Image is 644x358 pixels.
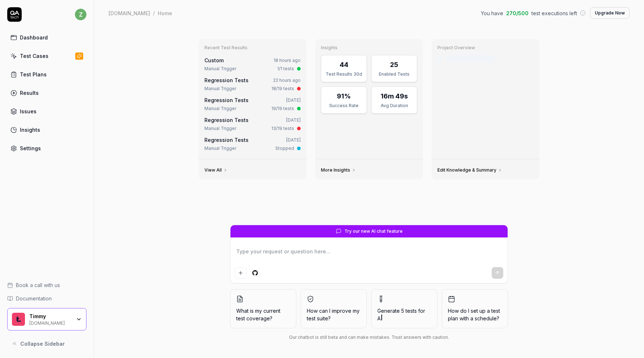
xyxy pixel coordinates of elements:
[204,97,249,103] a: Regression Tests
[16,295,52,302] span: Documentation
[321,45,417,51] h3: Insights
[236,307,290,322] span: What is my current test coverage?
[158,9,172,17] div: Home
[340,60,348,70] div: 44
[307,307,361,322] span: How can I improve my test suite?
[204,57,224,63] span: Custom
[204,167,228,173] a: View All
[20,144,41,152] div: Settings
[446,55,495,63] div: Last crawled [DATE]
[273,77,301,83] time: 22 hours ago
[286,97,301,103] time: [DATE]
[20,108,37,115] div: Issues
[326,71,362,77] div: Test Results 30d
[377,315,381,321] span: A
[7,30,86,45] a: Dashboard
[376,71,412,77] div: Enabled Tests
[204,105,236,112] div: Manual Trigger
[7,281,86,289] a: Book a call with us
[204,85,236,92] div: Manual Trigger
[29,313,71,320] div: Timmy
[20,126,40,134] div: Insights
[7,123,86,137] a: Insights
[381,91,408,101] div: 16m 49s
[437,45,534,51] h3: Project Overview
[204,137,249,143] a: Regression Tests
[271,125,294,132] div: 13/19 tests
[204,117,249,123] a: Regression Tests
[20,89,39,97] div: Results
[75,7,86,22] button: z
[230,289,296,328] button: What is my current test coverage?
[20,52,48,60] div: Test Cases
[531,9,577,17] span: test executions left
[442,289,508,328] button: How do I set up a test plan with a schedule?
[371,289,437,328] button: Generate 5 tests forA
[230,334,508,341] div: Our chatbot is still beta and can make mistakes. Trust answers with caution.
[203,135,302,153] a: Regression Tests[DATE]Manual TriggerStopped
[390,60,398,70] div: 25
[109,9,150,17] div: [DOMAIN_NAME]
[203,95,302,113] a: Regression Tests[DATE]Manual Trigger19/19 tests
[204,145,236,152] div: Manual Trigger
[590,7,630,19] button: Upgrade Now
[344,228,403,235] span: Try our new AI chat feature
[20,71,47,78] div: Test Plans
[286,117,301,123] time: [DATE]
[7,67,86,81] a: Test Plans
[204,45,301,51] h3: Recent Test Results
[12,313,25,326] img: Timmy Logo
[326,102,362,109] div: Success Rate
[7,86,86,100] a: Results
[274,58,301,63] time: 18 hours ago
[337,91,351,101] div: 91%
[271,105,294,112] div: 19/19 tests
[204,66,236,72] div: Manual Trigger
[7,295,86,302] a: Documentation
[321,167,356,173] a: More Insights
[271,85,294,92] div: 18/19 tests
[437,167,502,173] a: Edit Knowledge & Summary
[481,9,503,17] span: You have
[275,145,294,152] div: Stopped
[7,308,86,330] button: Timmy LogoTimmy[DOMAIN_NAME]
[29,320,71,325] div: [DOMAIN_NAME]
[7,104,86,118] a: Issues
[506,9,529,17] span: 270 / 500
[376,102,412,109] div: Avg Duration
[235,267,246,279] button: Add attachment
[203,55,302,73] a: Custom18 hours agoManual Trigger1/1 tests
[286,137,301,143] time: [DATE]
[277,66,294,72] div: 1/1 tests
[7,336,86,351] button: Collapse Sidebar
[7,141,86,155] a: Settings
[448,307,502,322] span: How do I set up a test plan with a schedule?
[204,125,236,132] div: Manual Trigger
[377,307,431,322] span: Generate 5 tests for
[203,75,302,93] a: Regression Tests22 hours agoManual Trigger18/19 tests
[203,115,302,133] a: Regression Tests[DATE]Manual Trigger13/19 tests
[153,9,155,17] div: /
[16,281,60,289] span: Book a call with us
[301,289,367,328] button: How can I improve my test suite?
[20,34,48,41] div: Dashboard
[20,340,65,348] span: Collapse Sidebar
[75,9,86,20] span: z
[204,77,249,83] a: Regression Tests
[7,49,86,63] a: Test Cases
